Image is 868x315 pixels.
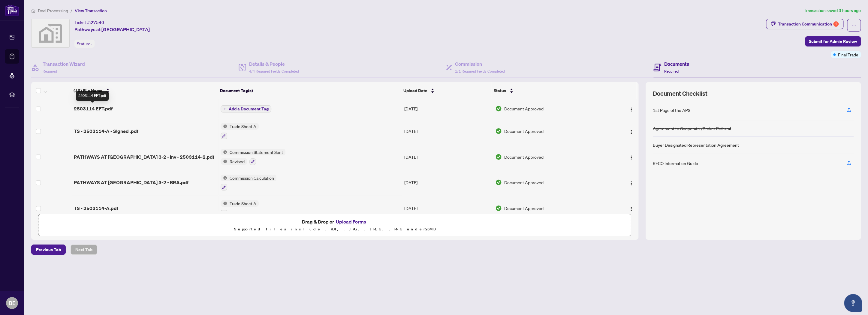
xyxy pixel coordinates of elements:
[495,205,502,211] img: Document Status
[36,245,61,254] span: Previous Tab
[495,154,502,160] img: Document Status
[626,126,636,136] button: Logo
[71,244,97,255] button: Next Tab
[495,105,502,112] img: Document Status
[9,299,16,307] span: BE
[653,142,739,148] div: Buyer Designated Representation Agreement
[778,19,839,29] div: Transaction Communication
[504,179,544,186] span: Document Approved
[91,20,104,25] span: 27540
[38,8,68,13] span: Deal Processing
[249,60,299,67] h4: Details & People
[249,69,299,73] span: 4/4 Required Fields Completed
[221,200,227,207] img: Status Icon
[664,69,679,73] span: Required
[32,19,69,47] img: svg%3e
[833,21,839,27] div: 1
[31,9,35,13] span: home
[626,104,636,113] button: Logo
[74,179,188,186] span: PATHWAYS AT [GEOGRAPHIC_DATA] 3-2 - BRA.pdf
[334,218,368,226] button: Upload Forms
[227,200,259,207] span: Trade Sheet A
[495,179,502,186] img: Document Status
[401,82,491,99] th: Upload Date
[495,128,502,134] img: Document Status
[664,60,689,67] h4: Documents
[838,51,858,58] span: Final Trade
[852,23,856,27] span: ellipsis
[91,41,92,46] span: -
[227,158,247,165] span: Revised
[74,153,214,160] span: PATHWAYS AT [GEOGRAPHIC_DATA] 3-2 - Inv - 2503114-2.pdf
[221,200,259,216] button: Status IconTrade Sheet A
[626,178,636,187] button: Logo
[42,226,627,233] p: Supported files include .PDF, .JPG, .JPEG, .PNG under 25 MB
[402,99,493,118] td: [DATE]
[227,123,259,130] span: Trade Sheet A
[221,158,227,165] img: Status Icon
[74,205,118,212] span: TS - 2503114-A.pdf
[629,206,634,211] img: Logo
[218,82,401,99] th: Document Tag(s)
[221,175,276,191] button: Status IconCommission Calculation
[403,87,427,94] span: Upload Date
[75,8,107,13] span: View Transaction
[805,36,861,46] button: Submit for Admin Review
[402,144,493,170] td: [DATE]
[71,82,218,99] th: (16) File Name
[5,4,19,16] img: logo
[221,105,271,112] button: Add a Document Tag
[76,91,109,101] div: 2503114 EFT.pdf
[221,149,285,165] button: Status IconCommission Statement SentStatus IconRevised
[221,175,227,181] img: Status Icon
[74,26,150,33] span: Pathways at [GEOGRAPHIC_DATA]
[227,175,276,181] span: Commission Calculation
[809,37,857,46] span: Submit for Admin Review
[804,7,861,14] article: Transaction saved 3 hours ago
[302,218,368,226] span: Drag & Drop or
[74,40,95,48] div: Status:
[629,181,634,186] img: Logo
[766,19,843,29] button: Transaction Communication1
[653,89,707,98] span: Document Checklist
[43,60,85,67] h4: Transaction Wizard
[504,205,544,211] span: Document Approved
[455,69,505,73] span: 1/1 Required Fields Completed
[74,87,102,94] span: (16) File Name
[504,154,544,160] span: Document Approved
[629,155,634,160] img: Logo
[629,130,634,134] img: Logo
[491,82,604,99] th: Status
[455,60,505,67] h4: Commission
[221,149,227,155] img: Status Icon
[43,69,57,73] span: Required
[221,123,259,139] button: Status IconTrade Sheet A
[653,160,698,166] div: RECO Information Guide
[844,294,862,312] button: Open asap
[626,203,636,213] button: Logo
[504,128,544,134] span: Document Approved
[229,107,269,111] span: Add a Document Tag
[74,19,104,26] div: Ticket #:
[653,125,731,132] div: Agreement to Cooperate /Broker Referral
[629,107,634,112] img: Logo
[221,123,227,130] img: Status Icon
[31,244,66,255] button: Previous Tab
[402,195,493,221] td: [DATE]
[39,214,631,236] span: Drag & Drop orUpload FormsSupported files include .PDF, .JPG, .JPEG, .PNG under25MB
[626,152,636,162] button: Logo
[74,127,138,135] span: TS - 2503114-A - SIgned .pdf
[402,170,493,196] td: [DATE]
[223,107,226,110] span: plus
[504,105,544,112] span: Document Approved
[74,105,113,112] span: 2503114 EFT.pdf
[494,87,506,94] span: Status
[402,118,493,144] td: [DATE]
[653,107,690,113] div: 1st Page of the APS
[71,7,72,14] li: /
[227,149,285,155] span: Commission Statement Sent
